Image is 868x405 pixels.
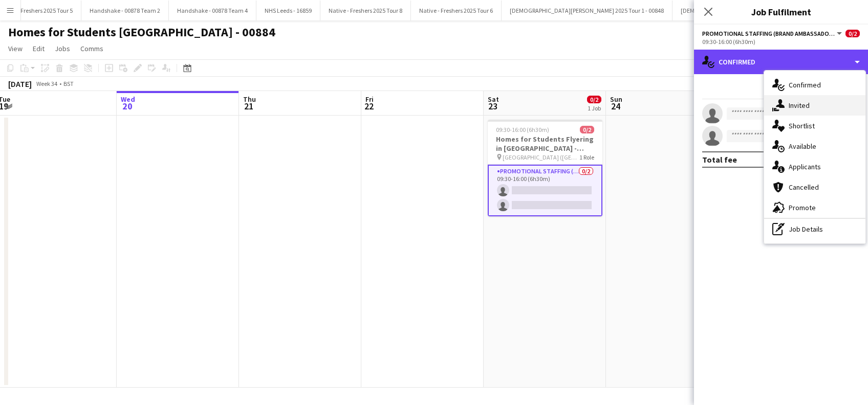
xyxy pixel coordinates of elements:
[488,95,499,104] span: Sat
[33,44,45,53] span: Edit
[119,100,135,112] span: 20
[587,96,601,103] span: 0/2
[81,1,169,20] button: Handshake - 00878 Team 2
[256,1,320,20] button: NHS Leeds - 16859
[243,95,256,104] span: Thu
[694,5,868,18] h3: Job Fulfilment
[764,219,865,239] div: Job Details
[702,154,737,165] div: Total fee
[411,1,502,20] button: Native - Freshers 2025 Tour 6
[242,100,256,112] span: 21
[488,134,602,153] h3: Homes for Students Flyering in [GEOGRAPHIC_DATA] - 00884
[764,136,865,156] div: Available
[121,95,135,104] span: Wed
[63,80,74,87] div: BST
[29,42,49,55] a: Edit
[672,1,843,20] button: [DEMOGRAPHIC_DATA][PERSON_NAME] 2025 Tour 2 - 00848
[169,1,256,20] button: Handshake - 00878 Team 4
[8,25,275,40] h1: Homes for Students [GEOGRAPHIC_DATA] - 00884
[702,30,843,37] button: Promotional Staffing (Brand Ambassadors)
[764,116,865,136] div: Shortlist
[51,42,74,55] a: Jobs
[34,80,59,87] span: Week 34
[8,44,23,53] span: View
[702,38,860,46] div: 09:30-16:00 (6h30m)
[488,120,602,216] app-job-card: 09:30-16:00 (6h30m)0/2Homes for Students Flyering in [GEOGRAPHIC_DATA] - 00884 [GEOGRAPHIC_DATA] ...
[579,153,594,161] span: 1 Role
[764,156,865,177] div: Applicants
[496,126,549,133] span: 09:30-16:00 (6h30m)
[764,75,865,95] div: Confirmed
[588,104,601,112] div: 1 Job
[503,153,579,161] span: [GEOGRAPHIC_DATA] ([GEOGRAPHIC_DATA])
[488,165,602,216] app-card-role: Promotional Staffing (Brand Ambassadors)0/209:30-16:00 (6h30m)
[76,42,107,55] a: Comms
[8,79,32,89] div: [DATE]
[609,100,622,112] span: 24
[4,42,27,55] a: View
[764,95,865,116] div: Invited
[486,100,499,112] span: 23
[610,95,622,104] span: Sun
[694,50,868,74] div: Confirmed
[845,30,860,37] span: 0/2
[702,30,835,37] span: Promotional Staffing (Brand Ambassadors)
[764,177,865,197] div: Cancelled
[55,44,70,53] span: Jobs
[80,44,103,53] span: Comms
[365,95,374,104] span: Fri
[364,100,374,112] span: 22
[764,197,865,218] div: Promote
[580,126,594,133] span: 0/2
[502,1,672,20] button: [DEMOGRAPHIC_DATA][PERSON_NAME] 2025 Tour 1 - 00848
[320,1,411,20] button: Native - Freshers 2025 Tour 8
